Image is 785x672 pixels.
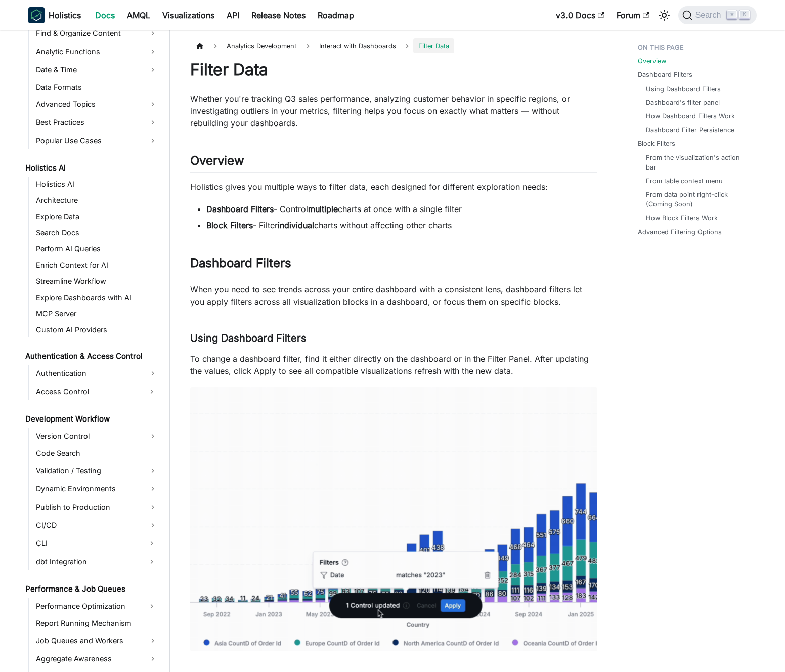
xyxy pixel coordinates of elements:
[206,203,597,215] li: - Control charts at once with a single filter
[33,323,161,337] a: Custom AI Providers
[638,139,675,148] a: Block Filters
[190,38,597,53] nav: Breadcrumbs
[413,38,454,53] span: Filter Data
[206,219,597,231] li: - Filter charts without affecting other charts
[190,38,209,53] a: Home page
[33,463,161,479] a: Validation / Testing
[190,93,597,129] p: Whether you're tracking Q3 sales performance, analyzing customer behavior in specific regions, or...
[646,213,718,223] a: How Block Filters Work
[33,133,161,149] a: Popular Use Cases
[33,598,143,614] a: Performance Optimization
[308,204,338,214] strong: multiple
[33,535,143,552] a: CLI
[143,598,161,614] button: Expand sidebar category 'Performance Optimization'
[678,6,757,24] button: Search (Command+K)
[33,80,161,94] a: Data Formats
[121,7,156,23] a: AMQL
[33,517,161,533] a: CI/CD
[143,554,161,570] button: Expand sidebar category 'dbt Integration'
[22,161,161,175] a: Holistics AI
[646,84,721,94] a: Using Dashboard Filters
[190,332,597,345] h3: Using Dashboard Filters
[190,283,597,308] p: When you need to see trends across your entire dashboard with a consistent lens, dashboard filter...
[33,62,161,78] a: Date & Time
[646,153,747,172] a: From the visualization's action bar
[49,9,81,21] b: Holistics
[33,226,161,240] a: Search Docs
[33,258,161,272] a: Enrich Context for AI
[33,274,161,288] a: Streamline Workflow
[646,111,735,121] a: How Dashboard Filters Work
[89,7,121,23] a: Docs
[33,365,161,382] a: Authentication
[33,44,161,60] a: Analytic Functions
[646,190,747,209] a: From data point right-click (Coming Soon)
[28,7,45,23] img: Holistics
[739,10,750,19] kbd: K
[190,60,597,80] h1: Filter Data
[245,7,312,23] a: Release Notes
[33,428,161,444] a: Version Control
[221,7,245,23] a: API
[143,384,161,400] button: Expand sidebar category 'Access Control'
[314,38,401,53] span: Interact with Dashboards
[278,220,314,230] strong: individual
[692,11,727,20] span: Search
[656,7,672,23] button: Switch between dark and light mode (currently light mode)
[22,349,161,363] a: Authentication & Access Control
[190,353,597,377] p: To change a dashboard filter, find it either directly on the dashboard or in the Filter Panel. Af...
[33,384,143,400] a: Access Control
[33,481,161,497] a: Dynamic Environments
[33,114,161,131] a: Best Practices
[33,25,161,41] a: Find & Organize Content
[33,209,161,224] a: Explore Data
[33,499,161,515] a: Publish to Production
[190,153,597,173] h2: Overview
[638,56,666,66] a: Overview
[190,256,597,275] h2: Dashboard Filters
[22,582,161,596] a: Performance & Job Queues
[33,633,161,649] a: Job Queues and Workers
[610,7,656,23] a: Forum
[638,227,722,237] a: Advanced Filtering Options
[646,176,723,186] a: From table context menu
[646,125,734,135] a: Dashboard Filter Persistence
[727,10,737,19] kbd: ⌘
[190,181,597,193] p: Holistics gives you multiple ways to filter data, each designed for different exploration needs:
[33,616,161,631] a: Report Running Mechanism
[638,70,692,79] a: Dashboard Filters
[33,242,161,256] a: Perform AI Queries
[33,177,161,191] a: Holistics AI
[28,7,81,23] a: HolisticsHolistics
[33,193,161,207] a: Architecture
[33,554,143,570] a: dbt Integration
[312,7,360,23] a: Roadmap
[222,38,301,53] span: Analytics Development
[190,387,597,651] img: Applying a dashboard filter and seeing the charts update
[33,290,161,305] a: Explore Dashboards with AI
[33,651,161,667] a: Aggregate Awareness
[646,98,720,107] a: Dashboard's filter panel
[18,30,170,672] nav: Docs sidebar
[22,412,161,426] a: Development Workflow
[550,7,610,23] a: v3.0 Docs
[33,446,161,460] a: Code Search
[206,204,274,214] strong: Dashboard Filters
[156,7,221,23] a: Visualizations
[143,535,161,552] button: Expand sidebar category 'CLI'
[33,307,161,321] a: MCP Server
[206,220,253,230] strong: Block Filters
[33,96,161,112] a: Advanced Topics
